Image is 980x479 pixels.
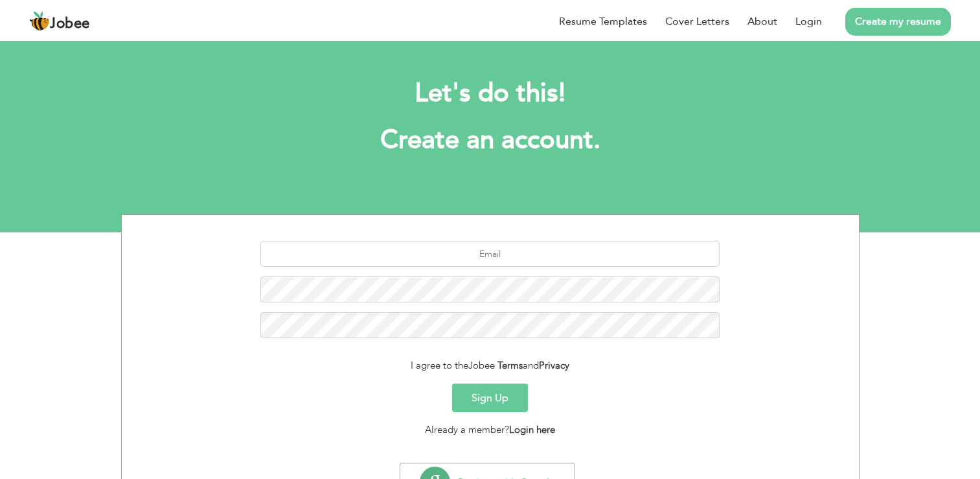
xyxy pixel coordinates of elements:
[131,423,849,437] div: Already a member?
[29,11,50,32] img: jobee.io
[452,384,528,412] button: Sign Up
[141,123,840,157] h1: Create an account.
[559,14,647,29] a: Resume Templates
[497,359,523,372] a: Terms
[141,77,840,110] h2: Let's do this!
[795,14,822,29] a: Login
[29,11,90,32] a: Jobee
[845,8,951,36] a: Create my resume
[468,359,495,372] span: Jobee
[509,423,555,436] a: Login here
[747,14,777,29] a: About
[539,359,569,372] a: Privacy
[665,14,729,29] a: Cover Letters
[131,358,849,373] div: I agree to the and
[50,17,90,31] span: Jobee
[260,241,720,267] input: Email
